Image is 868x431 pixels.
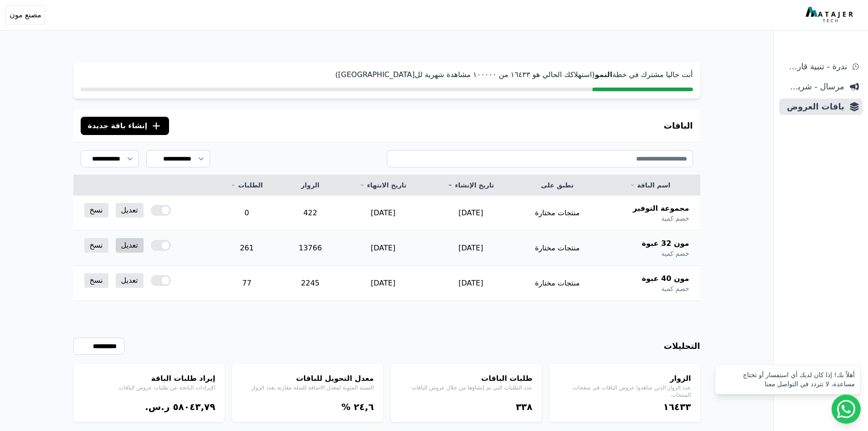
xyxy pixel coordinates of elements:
h4: معدل التحويل للباقات [241,373,374,384]
img: MatajerTech Logo [806,7,855,23]
p: عدد الزوار الذين شاهدوا عروض الباقات في صفحات المنتجات [558,384,691,399]
a: اسم الباقة [611,181,689,190]
h4: الزوار [558,373,691,384]
span: مرسال - شريط دعاية [783,80,844,93]
strong: النمو [595,70,612,79]
th: الزوار [282,175,339,196]
h4: طلبات الباقات [400,373,533,384]
td: [DATE] [339,231,427,266]
a: نسخ [84,273,108,288]
button: مصنع مون [5,5,45,25]
a: تاريخ الإنشاء [438,181,503,190]
span: خصم كمية [661,214,689,223]
td: [DATE] [427,231,514,266]
p: عدد الطلبات التي تم إنشاؤها من خلال عروض الباقات [400,384,533,391]
a: تعديل [116,238,144,253]
a: نسخ [84,238,108,253]
th: تطبق على [514,175,600,196]
p: أنت حاليا مشترك في خطة (استهلاكك الحالي هو ١٦٤۳۳ من ١۰۰۰۰۰ مشاهدة شهرية لل[GEOGRAPHIC_DATA]) [81,69,693,80]
td: [DATE] [427,196,514,231]
td: منتجات مختارة [514,266,600,301]
td: 0 [212,196,282,231]
div: ١٦٤۳۳ [558,400,691,413]
span: ر.س. [145,401,169,412]
span: ندرة - تنبية قارب علي النفاذ [783,60,847,73]
td: [DATE] [427,266,514,301]
span: خصم كمية [661,284,689,293]
td: 77 [212,266,282,301]
bdi: ٥٨۰٤۳,٧٩ [173,401,215,412]
h4: إيراد طلبات الباقة [82,373,216,384]
span: مجموعة التوفير [633,203,689,214]
a: الطلبات [223,181,271,190]
span: مون 32 عبوة [642,238,689,249]
td: 261 [212,231,282,266]
div: ۳۳٨ [400,400,533,413]
span: % [341,401,350,412]
a: تعديل [116,273,144,288]
h3: الباقات [664,119,693,132]
div: أهلاً بك! إذا كان لديك أي استفسار أو تحتاج مساعدة، لا تتردد في التواصل معنا [721,370,855,389]
span: باقات العروض [783,100,844,113]
td: 13766 [282,231,339,266]
td: 2245 [282,266,339,301]
bdi: ٢٤,٦ [354,401,374,412]
span: خصم كمية [661,249,689,258]
span: مصنع مون [10,10,41,21]
td: منتجات مختارة [514,231,600,266]
td: 422 [282,196,339,231]
td: منتجات مختارة [514,196,600,231]
p: النسبة المئوية لمعدل الاضافة للسلة مقارنة بعدد الزوار [241,384,374,391]
a: تعديل [116,203,144,218]
td: [DATE] [339,196,427,231]
span: إنشاء باقة جديدة [88,120,148,131]
p: الإيرادات الناتجة عن طلبات عروض الباقات [82,384,216,391]
button: إنشاء باقة جديدة [81,117,169,135]
a: تاريخ الانتهاء [350,181,416,190]
a: نسخ [84,203,108,218]
span: مون 40 عبوة [642,273,689,284]
td: [DATE] [339,266,427,301]
h3: التحليلات [664,340,700,353]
